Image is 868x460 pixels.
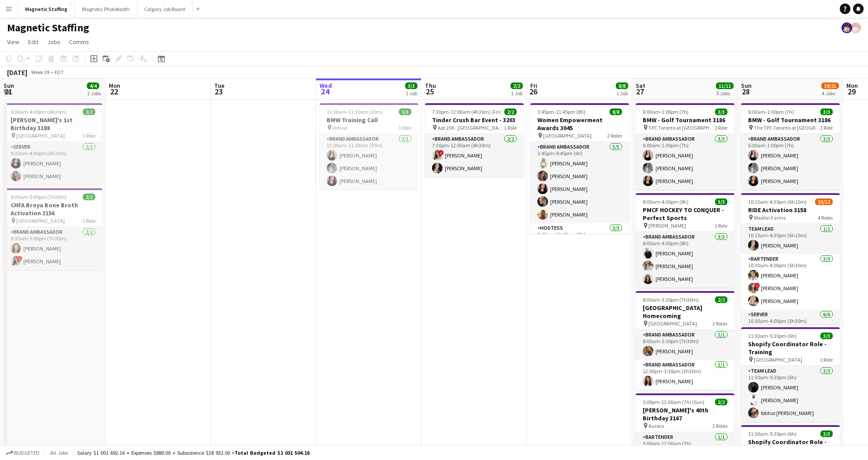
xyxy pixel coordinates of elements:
[643,108,689,115] span: 6:00am-1:00pm (7h)
[108,86,120,97] span: 22
[425,116,524,124] h3: Tinder Crush Bar Event - 3203
[425,134,524,177] app-card-role: Brand Ambassador2/27:30pm-12:00am (4h30m)![PERSON_NAME][PERSON_NAME]
[510,82,523,89] span: 2/2
[820,430,833,437] span: 3/3
[4,188,102,270] app-job-card: 9:30am-5:00pm (7h30m)2/2CHFA Broya Bone Broth Activation 3156 [GEOGRAPHIC_DATA]1 RoleBrand Ambass...
[77,449,309,456] div: Salary $1 001 692.16 + Expenses $880.00 + Subsistence $28 932.00 =
[406,90,417,97] div: 1 Job
[320,134,418,190] app-card-role: Brand Ambassador3/311:00am-11:30am (30m)[PERSON_NAME][PERSON_NAME][PERSON_NAME]
[69,38,89,46] span: Comms
[716,90,733,97] div: 5 Jobs
[748,108,794,115] span: 6:00am-1:00pm (7h)
[636,360,734,390] app-card-role: Brand Ambassador1/112:00pm-3:30pm (3h30m)[PERSON_NAME]
[741,103,840,190] app-job-card: 6:00am-1:00pm (7h)3/3BMW - Golf Tournament 3186 The TPC Toronto at [GEOGRAPHIC_DATA]1 RoleBrand A...
[109,82,120,90] span: Mon
[66,36,93,48] a: Comms
[28,38,38,46] span: Edit
[425,103,524,177] app-job-card: 7:30pm-12:00am (4h30m) (Fri)2/2Tinder Crush Bar Event - 3203 Apt 200 - [GEOGRAPHIC_DATA]1 RoleBra...
[318,86,332,97] span: 24
[715,222,727,229] span: 1 Role
[399,108,411,115] span: 3/3
[648,423,664,429] span: Aurora
[741,340,840,356] h3: Shopify Coordinator Role - Training
[643,399,704,405] span: 5:00pm-12:00am (7h) (Sun)
[4,82,14,90] span: Sun
[712,423,727,429] span: 2 Roles
[715,399,727,405] span: 2/2
[821,82,839,89] span: 19/21
[14,450,40,456] span: Budgeted
[715,296,727,303] span: 2/2
[636,406,734,422] h3: [PERSON_NAME]'s 40th Birthday 3167
[636,304,734,320] h3: [GEOGRAPHIC_DATA] Homecoming
[842,22,852,33] app-user-avatar: Kara & Monika
[7,21,89,34] h1: Magnetic Staffing
[748,430,797,437] span: 11:30am-5:30pm (6h)
[741,224,840,254] app-card-role: Team Lead1/110:15am-4:30pm (6h15m)[PERSON_NAME]
[25,36,42,48] a: Edit
[616,82,628,89] span: 8/8
[820,124,833,131] span: 1 Role
[83,108,95,115] span: 2/2
[607,132,622,139] span: 2 Roles
[636,134,734,190] app-card-role: Brand Ambassador3/36:00am-1:00pm (7h)[PERSON_NAME][PERSON_NAME][PERSON_NAME]
[741,254,840,310] app-card-role: Bartender3/310:30am-4:00pm (5h30m)[PERSON_NAME]![PERSON_NAME][PERSON_NAME]
[214,82,224,90] span: Tue
[643,296,699,303] span: 8:00am-3:30pm (7h30m)
[748,333,797,339] span: 11:30am-5:30pm (6h)
[755,283,760,288] span: !
[504,108,517,115] span: 2/2
[648,124,715,131] span: TPC Toronto at [GEOGRAPHIC_DATA]
[845,86,858,97] span: 29
[87,82,99,89] span: 4/4
[648,222,686,229] span: [PERSON_NAME]
[741,438,840,454] h3: Shopify Coordinator Role - Training
[4,103,102,185] app-job-card: 9:30am-4:00pm (6h30m)2/2[PERSON_NAME]'s 1st Birthday 3188 [GEOGRAPHIC_DATA]1 RoleServer2/29:30am-...
[616,90,628,97] div: 1 Job
[754,356,802,363] span: [GEOGRAPHIC_DATA]
[754,214,786,221] span: Westlin Farms
[818,214,833,221] span: 4 Roles
[439,150,444,155] span: !
[741,366,840,422] app-card-role: Team Lead3/311:30am-5:30pm (6h)[PERSON_NAME][PERSON_NAME]Ibtihal [PERSON_NAME]
[7,38,19,46] span: View
[740,86,752,97] span: 28
[636,330,734,360] app-card-role: Brand Ambassador1/18:00am-3:30pm (7h30m)[PERSON_NAME]
[327,108,383,115] span: 11:00am-11:30am (30m)
[87,90,101,97] div: 2 Jobs
[741,193,840,324] app-job-card: 10:15am-4:30pm (6h15m)10/12RIDE Activation 3158 Westlin Farms4 RolesTeam Lead1/110:15am-4:30pm (6...
[425,82,436,90] span: Thu
[712,320,727,327] span: 2 Roles
[4,227,102,270] app-card-role: Brand Ambassador2/29:30am-5:00pm (7h30m)[PERSON_NAME]![PERSON_NAME]
[636,193,734,288] app-job-card: 8:00am-4:00pm (8h)3/3PMCF HOCKEY TO CONQUER - Perfect Sports [PERSON_NAME]1 RoleBrand Ambassador3...
[213,86,224,97] span: 23
[11,194,67,200] span: 9:30am-5:00pm (7h30m)
[636,82,645,90] span: Sat
[82,132,95,139] span: 1 Role
[18,0,75,18] button: Magnetic Staffing
[16,217,65,224] span: [GEOGRAPHIC_DATA]
[636,291,734,390] div: 8:00am-3:30pm (7h30m)2/2[GEOGRAPHIC_DATA] Homecoming [GEOGRAPHIC_DATA]2 RolesBrand Ambassador1/18...
[820,333,833,339] span: 3/3
[399,124,411,131] span: 1 Role
[44,36,64,48] a: Jobs
[529,86,537,97] span: 26
[530,103,629,234] app-job-card: 3:45pm-11:45pm (8h)8/8Women Empowerment Awards 3045 [GEOGRAPHIC_DATA]2 RolesBrand Ambassador5/53:...
[11,108,67,115] span: 9:30am-4:00pm (6h30m)
[432,108,501,115] span: 7:30pm-12:00am (4h30m) (Fri)
[741,327,840,422] app-job-card: 11:30am-5:30pm (6h)3/3Shopify Coordinator Role - Training [GEOGRAPHIC_DATA]1 RoleTeam Lead3/311:3...
[820,108,833,115] span: 3/3
[4,142,102,185] app-card-role: Server2/29:30am-4:00pm (6h30m)[PERSON_NAME][PERSON_NAME]
[636,116,734,124] h3: BMW - Golf Tournament 3186
[716,82,734,89] span: 11/11
[530,223,629,281] app-card-role: Hostess3/33:45pm-11:45pm (8h)
[4,116,102,132] h3: [PERSON_NAME]'s 1st Birthday 3188
[235,449,309,456] span: Total Budgeted $1 031 504.16
[530,116,629,132] h3: Women Empowerment Awards 3045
